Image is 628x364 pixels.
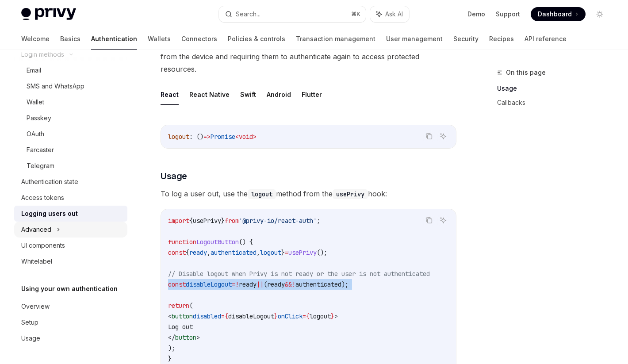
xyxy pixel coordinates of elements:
[175,333,196,341] span: button
[161,38,456,75] span: Logging out a user ends their authenticated session, removing their access credentials from the d...
[168,344,175,352] span: );
[267,280,285,288] span: ready
[21,301,50,312] div: Overview
[14,110,127,126] a: Passkey
[196,238,239,246] span: LogoutButton
[239,238,253,246] span: () {
[497,96,614,110] a: Callbacks
[168,249,186,257] span: const
[27,161,54,171] div: Telegram
[310,312,331,320] span: logout
[203,133,211,141] span: =>
[497,81,614,96] a: Usage
[196,333,200,341] span: >
[538,10,572,19] span: Dashboard
[248,189,276,199] code: logout
[148,28,171,50] a: Wallets
[21,8,76,20] img: light logo
[168,312,172,320] span: <
[221,217,225,225] span: }
[211,133,235,141] span: Promise
[27,145,54,155] div: Farcaster
[385,10,403,19] span: Ask AI
[207,249,211,257] span: ,
[161,170,187,182] span: Usage
[423,130,435,142] button: Copy the contents from the code block
[186,249,189,257] span: {
[228,28,285,50] a: Policies & controls
[295,280,341,288] span: authenticated
[27,113,51,123] div: Passkey
[21,208,78,219] div: Logging users out
[219,6,366,22] button: Search...⌘K
[161,188,456,200] span: To log a user out, use the method from the hook:
[292,280,295,288] span: !
[467,10,485,19] a: Demo
[489,28,514,50] a: Recipes
[285,249,288,257] span: =
[288,249,317,257] span: usePrivy
[225,312,228,320] span: {
[21,317,38,328] div: Setup
[257,280,264,288] span: ||
[168,217,189,225] span: import
[267,84,291,105] button: Android
[168,133,189,141] span: logout
[285,280,292,288] span: &&
[303,312,306,320] span: =
[14,62,127,78] a: Email
[302,84,322,105] button: Flutter
[161,84,179,105] button: React
[264,280,267,288] span: (
[14,299,127,314] a: Overview
[235,280,239,288] span: !
[333,189,368,199] code: usePrivy
[193,217,221,225] span: usePrivy
[21,28,50,50] a: Welcome
[236,9,260,19] div: Search...
[21,240,65,251] div: UI components
[168,333,175,341] span: </
[172,312,193,320] span: button
[317,249,327,257] span: ();
[14,78,127,94] a: SMS and WhatsApp
[21,176,78,187] div: Authentication state
[27,129,44,139] div: OAuth
[221,312,225,320] span: =
[91,28,137,50] a: Authentication
[14,94,127,110] a: Wallet
[168,280,186,288] span: const
[60,28,80,50] a: Basics
[531,7,586,21] a: Dashboard
[225,217,239,225] span: from
[317,217,320,225] span: ;
[181,28,217,50] a: Connectors
[14,238,127,253] a: UI components
[21,256,52,267] div: Whitelabel
[593,7,607,21] button: Toggle dark mode
[239,133,253,141] span: void
[278,312,303,320] span: onClick
[21,284,118,294] h5: Using your own authentication
[453,28,479,50] a: Security
[168,355,172,363] span: }
[168,323,193,331] span: Log out
[211,249,257,257] span: authenticated
[21,224,51,235] div: Advanced
[189,217,193,225] span: {
[21,333,40,344] div: Usage
[168,302,189,310] span: return
[296,28,375,50] a: Transaction management
[189,302,193,310] span: (
[27,81,84,92] div: SMS and WhatsApp
[496,10,520,19] a: Support
[331,312,334,320] span: }
[423,215,435,226] button: Copy the contents from the code block
[27,97,44,107] div: Wallet
[232,280,235,288] span: =
[14,158,127,174] a: Telegram
[186,280,232,288] span: disableLogout
[525,28,567,50] a: API reference
[14,314,127,330] a: Setup
[14,190,127,206] a: Access tokens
